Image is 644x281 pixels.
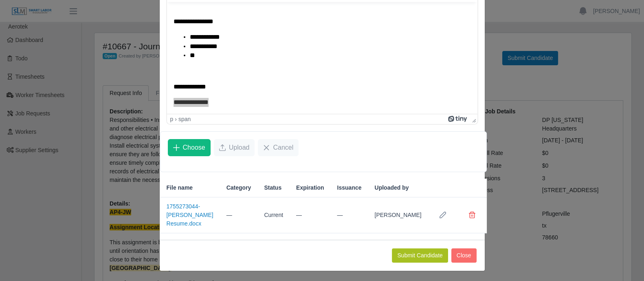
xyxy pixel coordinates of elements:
[167,2,477,114] iframe: Rich Text Area
[451,248,477,263] button: Close
[337,184,361,192] span: Issuance
[368,197,428,233] td: [PERSON_NAME]
[183,143,205,153] span: Choose
[296,184,324,192] span: Expiration
[464,207,480,223] button: Delete file
[178,116,191,122] div: span
[229,143,250,153] span: Upload
[435,207,451,223] button: Row Edit
[392,248,448,263] button: Submit Candidate
[220,197,258,233] td: —
[214,139,255,156] button: Upload
[226,184,251,192] span: Category
[168,139,211,156] button: Choose
[273,143,293,153] span: Cancel
[175,116,177,122] div: ›
[330,197,368,233] td: —
[257,197,290,233] td: Current
[264,184,281,192] span: Status
[374,184,409,192] span: Uploaded by
[167,203,213,227] a: 1755273044-[PERSON_NAME] Resume.docx
[258,139,299,156] button: Cancel
[170,116,174,122] div: p
[167,184,193,192] span: File name
[469,114,477,124] div: Press the Up and Down arrow keys to resize the editor.
[290,197,330,233] td: —
[448,116,468,122] a: Powered by Tiny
